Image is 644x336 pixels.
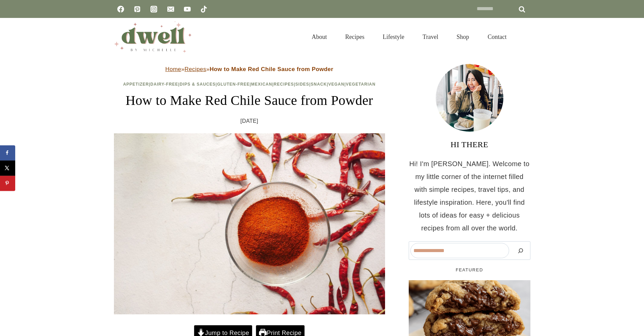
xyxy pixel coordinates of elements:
img: DWELL by michelle [114,21,192,52]
a: Vegan [328,82,344,87]
button: Search [512,243,529,258]
a: Mexican [251,82,272,87]
a: Home [165,66,181,72]
h3: HI THERE [409,138,530,151]
a: Email [164,2,177,16]
span: » » [165,66,333,72]
p: Hi! I'm [PERSON_NAME]. Welcome to my little corner of the internet filled with simple recipes, tr... [409,157,530,234]
time: [DATE] [240,116,258,126]
a: Sides [295,82,309,87]
a: Recipes [274,82,294,87]
a: Travel [413,25,447,49]
a: Vegetarian [346,82,376,87]
a: Instagram [147,2,161,16]
a: Appetizer [123,82,149,87]
a: Gluten-Free [217,82,249,87]
a: Recipes [336,25,374,49]
a: Shop [447,25,478,49]
a: YouTube [181,2,194,16]
nav: Primary Navigation [303,25,515,49]
a: Pinterest [130,2,144,16]
a: About [303,25,336,49]
img: dried chiles with chile powder in a bowl [114,133,385,314]
a: TikTok [197,2,211,16]
a: Contact [478,25,516,49]
span: | | | | | | | | | [123,82,376,87]
a: Dairy-Free [150,82,178,87]
h5: FEATURED [409,267,530,273]
a: Facebook [114,2,127,16]
strong: How to Make Red Chile Sauce from Powder [210,66,333,72]
a: Snack [311,82,327,87]
a: Dips & Sauces [180,82,215,87]
a: Lifestyle [374,25,413,49]
h1: How to Make Red Chile Sauce from Powder [114,90,385,111]
a: Recipes [185,66,206,72]
button: View Search Form [519,31,530,43]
